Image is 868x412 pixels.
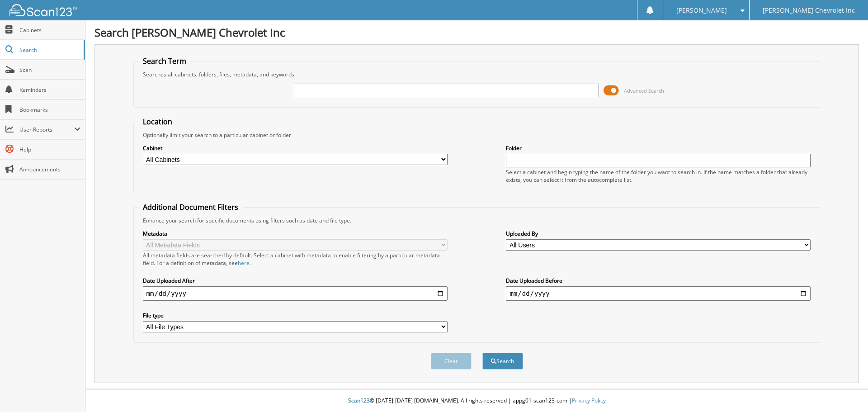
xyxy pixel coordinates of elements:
span: Scan123 [348,397,370,404]
button: Search [482,353,523,369]
img: scan123-logo-white.svg [9,4,77,16]
label: Metadata [143,230,448,237]
legend: Search Term [138,56,191,66]
label: Uploaded By [506,230,811,237]
div: Optionally limit your search to a particular cabinet or folder [138,131,816,139]
input: start [143,286,448,301]
span: Bookmarks [19,106,80,114]
span: Announcements [19,166,80,173]
span: [PERSON_NAME] [676,8,727,13]
span: Help [19,146,80,153]
span: [PERSON_NAME] Chevrolet Inc [763,8,855,13]
button: Clear [431,353,472,369]
span: Scan [19,66,80,74]
span: User Reports [19,126,74,133]
label: Date Uploaded After [143,277,448,284]
label: Cabinet [143,144,448,152]
a: here [238,259,250,267]
legend: Additional Document Filters [138,202,243,212]
legend: Location [138,117,177,127]
div: Searches all cabinets, folders, files, metadata, and keywords [138,71,816,78]
div: All metadata fields are searched by default. Select a cabinet with metadata to enable filtering b... [143,251,448,267]
span: Cabinets [19,26,80,34]
a: Privacy Policy [572,397,606,404]
span: Search [19,46,79,54]
span: Advanced Search [624,87,664,94]
input: end [506,286,811,301]
label: Folder [506,144,811,152]
div: © [DATE]-[DATE] [DOMAIN_NAME]. All rights reserved | appg01-scan123-com | [85,390,868,412]
div: Enhance your search for specific documents using filters such as date and file type. [138,217,816,224]
span: Reminders [19,86,80,94]
div: Select a cabinet and begin typing the name of the folder you want to search in. If the name match... [506,168,811,184]
label: Date Uploaded Before [506,277,811,284]
h1: Search [PERSON_NAME] Chevrolet Inc [94,25,859,40]
label: File type [143,312,448,319]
